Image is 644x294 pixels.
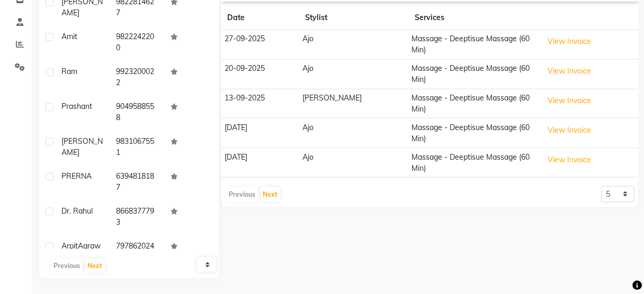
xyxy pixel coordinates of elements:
[408,118,540,148] td: Massage - Deeptisue Massage (60 Min)
[61,102,92,111] span: Prashant
[61,32,77,41] span: Amit
[408,30,540,60] td: Massage - Deeptisue Massage (60 Min)
[299,59,409,89] td: Ajo
[408,59,540,89] td: Massage - Deeptisue Massage (60 Min)
[543,33,596,50] button: View Invoice
[221,89,299,118] td: 13-09-2025
[85,259,105,273] button: Next
[299,118,409,148] td: Ajo
[221,118,299,148] td: [DATE]
[543,122,596,139] button: View Invoice
[299,89,409,118] td: [PERSON_NAME]
[110,130,164,164] td: 9831067551
[110,234,164,269] td: 7978620241
[221,148,299,178] td: [DATE]
[110,25,164,60] td: 9822242200
[61,136,103,157] span: [PERSON_NAME]
[543,93,596,109] button: View Invoice
[61,171,92,181] span: PRERNA
[543,63,596,79] button: View Invoice
[299,30,409,60] td: Ajo
[221,30,299,60] td: 27-09-2025
[408,89,540,118] td: Massage - Deeptisue Massage (60 Min)
[299,148,409,178] td: Ajo
[299,6,409,30] th: Stylist
[408,6,540,30] th: Services
[408,148,540,178] td: Massage - Deeptisue Massage (60 Min)
[110,164,164,199] td: 6394818187
[110,95,164,130] td: 9049588558
[61,206,93,216] span: Dr. Rahul
[543,152,596,168] button: View Invoice
[110,199,164,234] td: 8668377793
[61,67,77,76] span: Ram
[61,241,78,251] span: Arpit
[221,59,299,89] td: 20-09-2025
[110,60,164,95] td: 9923200022
[221,6,299,30] th: Date
[61,241,101,262] span: Agrawal
[261,187,281,202] button: Next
